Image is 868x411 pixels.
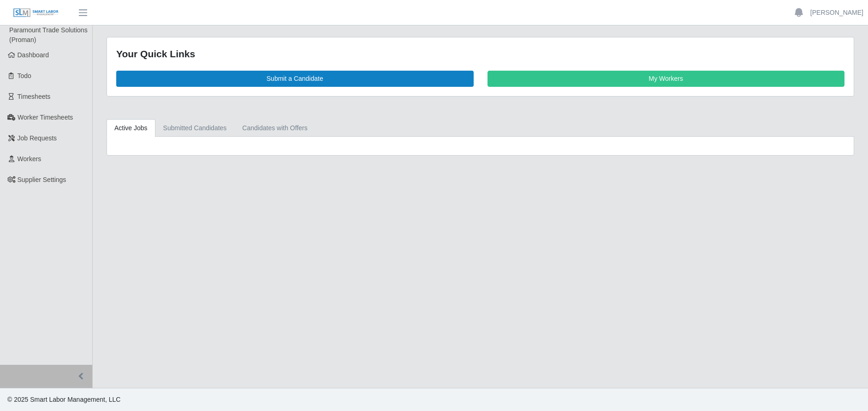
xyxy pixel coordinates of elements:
span: Worker Timesheets [18,114,73,121]
div: Your Quick Links [116,47,844,61]
a: My Workers [488,71,845,87]
a: Submitted Candidates [155,119,235,137]
span: © 2025 Smart Labor Management, LLC [7,396,120,403]
a: Active Jobs [107,119,155,137]
span: Paramount Trade Solutions (Proman) [9,26,88,43]
a: Candidates with Offers [234,119,315,137]
span: Todo [18,72,31,79]
span: Workers [18,155,42,163]
span: Timesheets [18,93,51,100]
a: Submit a Candidate [116,71,474,87]
a: [PERSON_NAME] [810,8,863,18]
span: Dashboard [18,51,49,59]
img: SLM Logo [13,8,59,18]
span: Supplier Settings [18,176,66,183]
span: Job Requests [18,134,57,142]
